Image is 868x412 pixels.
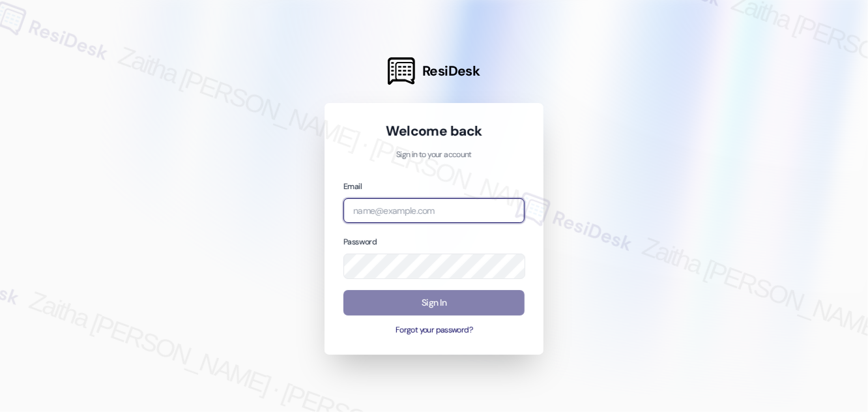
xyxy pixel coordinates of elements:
p: Sign in to your account [343,149,525,161]
img: ResiDesk Logo [388,57,415,85]
label: Email [343,181,362,192]
button: Sign In [343,290,525,316]
button: Forgot your password? [343,325,525,336]
h1: Welcome back [343,122,525,140]
input: name@example.com [343,198,525,224]
label: Password [343,237,377,247]
span: ResiDesk [422,62,480,80]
